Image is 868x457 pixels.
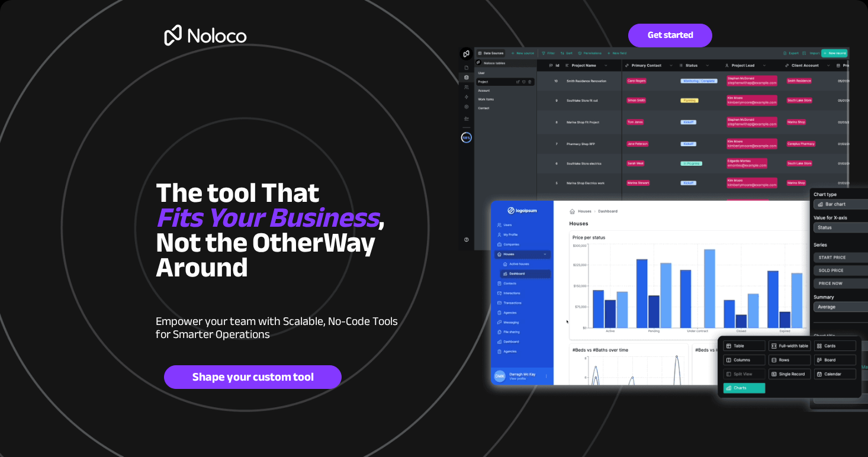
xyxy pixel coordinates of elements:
[156,191,202,244] em: Fits
[164,365,342,389] a: Shape your custom tool
[156,191,385,269] span: , Not the O
[270,216,323,269] span: ther
[165,370,341,384] span: Shape your custom tool
[156,310,398,345] span: ble, No-Code Tools for Smarter Operations
[629,30,712,41] span: Get started
[156,166,324,220] span: The tool That
[207,191,378,244] em: Your Business
[156,216,375,294] span: Way Around
[628,24,712,47] a: Get started
[156,310,308,332] span: Empower your team with Scala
